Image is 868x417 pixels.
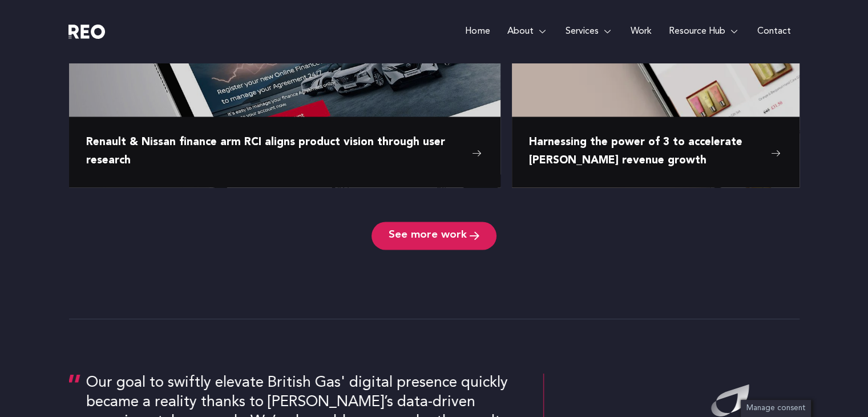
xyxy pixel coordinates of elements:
[372,222,496,250] a: See more work
[746,404,805,412] span: Manage consent
[529,134,782,171] a: Harnessing the power of 3 to accelerate [PERSON_NAME] revenue growth
[529,134,765,171] span: Harnessing the power of 3 to accelerate [PERSON_NAME] revenue growth
[389,230,467,241] span: See more work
